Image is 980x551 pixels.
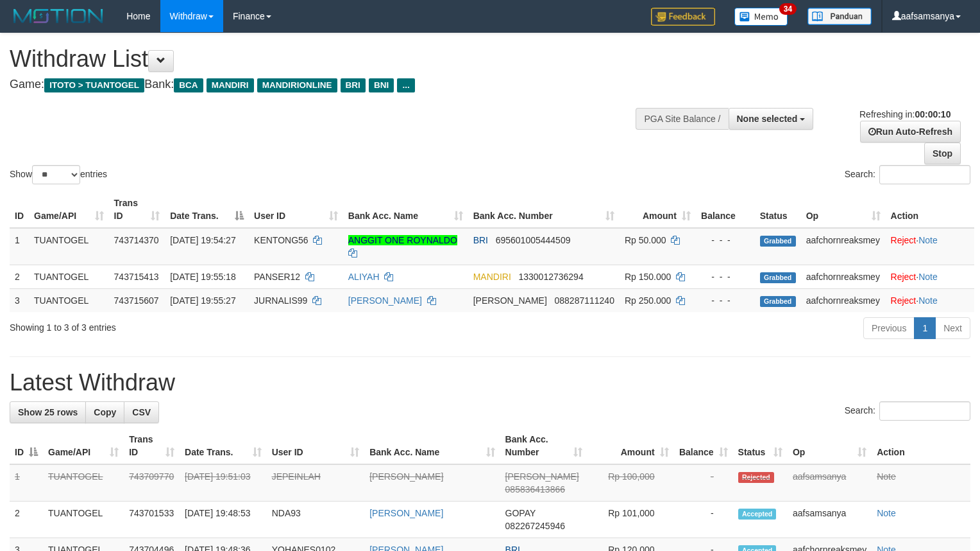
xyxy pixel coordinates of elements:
[620,191,696,228] th: Amount: activate to sort column ascending
[267,464,364,502] td: JEPEINLAH
[267,502,364,538] td: NDA93
[124,502,180,538] td: 743701533
[788,428,872,464] th: Op: activate to sort column ascending
[369,471,443,482] a: [PERSON_NAME]
[918,272,938,282] a: Note
[29,265,109,288] td: TUANTOGEL
[696,191,755,228] th: Balance
[737,114,798,124] span: None selected
[341,78,366,92] span: BRI
[863,317,915,339] a: Previous
[170,235,235,245] span: [DATE] 19:54:27
[788,502,872,538] td: aafsamsanya
[779,3,797,15] span: 34
[257,78,337,92] span: MANDIRIONLINE
[29,191,109,228] th: Game/API: activate to sort column ascending
[109,191,165,228] th: Trans ID: activate to sort column ascending
[10,370,970,396] h1: Latest Withdraw
[473,235,488,245] span: BRI
[10,6,107,26] img: MOTION_logo.png
[886,288,974,312] td: ·
[249,191,343,228] th: User ID: activate to sort column ascending
[364,428,500,464] th: Bank Acc. Name: activate to sort column ascending
[636,108,728,130] div: PGA Site Balance /
[872,428,970,464] th: Action
[114,295,159,306] span: 743715607
[170,295,235,306] span: [DATE] 19:55:27
[114,272,159,282] span: 743715413
[180,502,267,538] td: [DATE] 19:48:53
[114,235,159,245] span: 743714370
[924,143,961,164] a: Stop
[788,464,872,502] td: aafsamsanya
[254,295,307,306] span: JURNALIS99
[760,236,796,247] span: Grabbed
[10,78,641,91] h4: Game: Bank:
[674,464,733,502] td: -
[10,288,29,312] td: 3
[473,295,547,306] span: [PERSON_NAME]
[43,428,124,464] th: Game/API: activate to sort column ascending
[891,295,917,306] a: Reject
[94,407,116,417] span: Copy
[10,401,86,423] a: Show 25 rows
[505,471,579,482] span: [PERSON_NAME]
[254,235,308,245] span: KENTONG56
[10,228,29,265] td: 1
[860,121,961,143] a: Run Auto-Refresh
[18,407,78,417] span: Show 25 rows
[10,428,43,464] th: ID: activate to sort column descending
[845,165,970,184] label: Search:
[29,288,109,312] td: TUANTOGEL
[701,270,750,283] div: - - -
[674,428,733,464] th: Balance: activate to sort column ascending
[348,295,422,306] a: [PERSON_NAME]
[807,8,872,25] img: panduan.png
[267,428,364,464] th: User ID: activate to sort column ascending
[180,464,267,502] td: [DATE] 19:51:03
[701,234,750,247] div: - - -
[845,401,970,421] label: Search:
[348,272,380,282] a: ALIYAH
[343,191,468,228] th: Bank Acc. Name: activate to sort column ascending
[801,228,886,265] td: aafchornreaksmey
[587,502,674,538] td: Rp 101,000
[207,78,254,92] span: MANDIRI
[10,165,107,184] label: Show entries
[500,428,588,464] th: Bank Acc. Number: activate to sort column ascending
[170,272,235,282] span: [DATE] 19:55:18
[10,265,29,288] td: 2
[180,428,267,464] th: Date Trans.: activate to sort column ascending
[369,508,443,518] a: [PERSON_NAME]
[587,428,674,464] th: Amount: activate to sort column ascending
[738,509,777,520] span: Accepted
[879,165,970,184] input: Search:
[132,407,151,417] span: CSV
[124,401,159,423] a: CSV
[801,288,886,312] td: aafchornreaksmey
[738,472,774,483] span: Rejected
[44,78,144,92] span: ITOTO > TUANTOGEL
[625,295,671,306] span: Rp 250.000
[918,295,938,306] a: Note
[505,508,536,518] span: GOPAY
[914,317,936,339] a: 1
[10,464,43,502] td: 1
[886,191,974,228] th: Action
[760,272,796,283] span: Grabbed
[734,8,788,26] img: Button%20Memo.svg
[496,235,571,245] span: Copy 695601005444509 to clipboard
[10,502,43,538] td: 2
[43,464,124,502] td: TUANTOGEL
[674,502,733,538] td: -
[891,235,917,245] a: Reject
[124,428,180,464] th: Trans ID: activate to sort column ascending
[254,272,300,282] span: PANSER12
[729,108,814,130] button: None selected
[760,296,796,307] span: Grabbed
[625,272,671,282] span: Rp 150.000
[625,235,666,245] span: Rp 50.000
[701,294,750,307] div: - - -
[43,502,124,538] td: TUANTOGEL
[587,464,674,502] td: Rp 100,000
